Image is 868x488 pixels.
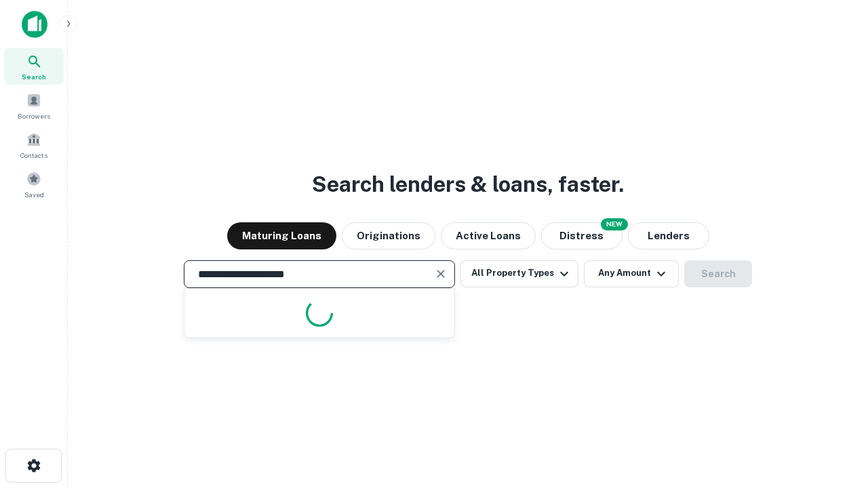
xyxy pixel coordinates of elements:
div: NEW [601,218,628,230]
iframe: Chat Widget [800,380,868,445]
a: Saved [4,166,64,203]
a: Search [4,48,64,85]
button: Maturing Loans [227,222,336,249]
span: Saved [24,189,44,200]
span: Search [22,71,46,82]
button: Search distressed loans with lien and other non-mortgage details. [541,222,623,249]
span: Contacts [20,150,47,161]
button: Originations [342,222,435,249]
button: All Property Types [460,260,578,287]
button: Active Loans [441,222,536,249]
span: Borrowers [18,110,50,121]
img: capitalize-icon.png [22,11,47,38]
a: Borrowers [4,87,64,124]
a: Contacts [4,127,64,163]
button: Clear [431,264,450,283]
h3: Search lenders & loans, faster. [312,168,624,201]
button: Lenders [628,222,709,249]
button: Any Amount [584,260,679,287]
